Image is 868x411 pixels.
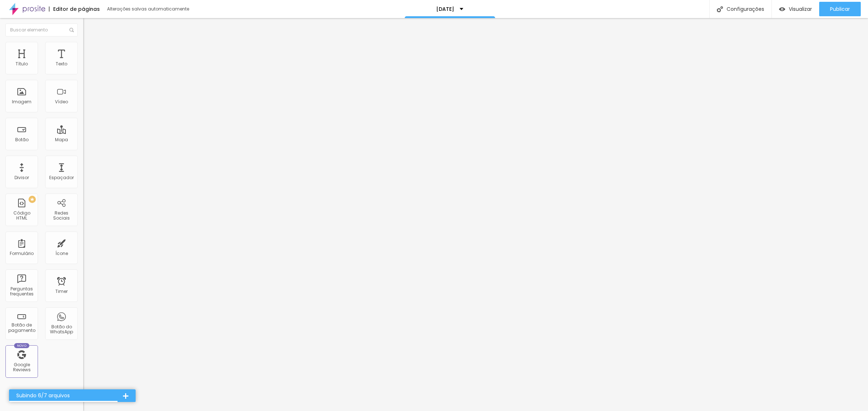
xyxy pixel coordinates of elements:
div: Perguntas frequentes [7,286,36,297]
div: Formulário [10,251,34,256]
div: Imagem [12,99,31,104]
div: Google Reviews [7,362,36,373]
input: Buscar elemento [5,23,78,36]
iframe: Editor [83,18,868,411]
div: Redes Sociais [47,211,76,221]
div: Timer [55,289,68,294]
p: [DATE] [436,7,454,12]
div: Vídeo [55,99,68,104]
button: Publicar [819,2,861,16]
div: Divisor [14,175,29,180]
div: Mapa [55,137,68,142]
div: Botão de pagamento [7,323,36,333]
div: Alterações salvas automaticamente [107,7,190,11]
div: Texto [56,61,67,66]
div: Novo [14,343,30,348]
div: Espaçador [49,175,74,180]
img: view-1.svg [779,6,785,12]
div: Código HTML [7,211,36,221]
div: Subindo 6/7 arquivos [16,393,123,398]
span: Publicar [830,6,850,12]
img: Icone [717,6,723,12]
span: Visualizar [789,6,812,12]
div: Título [16,61,28,66]
button: Visualizar [772,2,819,16]
div: Ícone [55,251,68,256]
img: Icone [69,28,74,32]
div: Editor de páginas [49,7,100,12]
div: Botão [15,137,29,142]
div: Botão do WhatsApp [47,324,76,335]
